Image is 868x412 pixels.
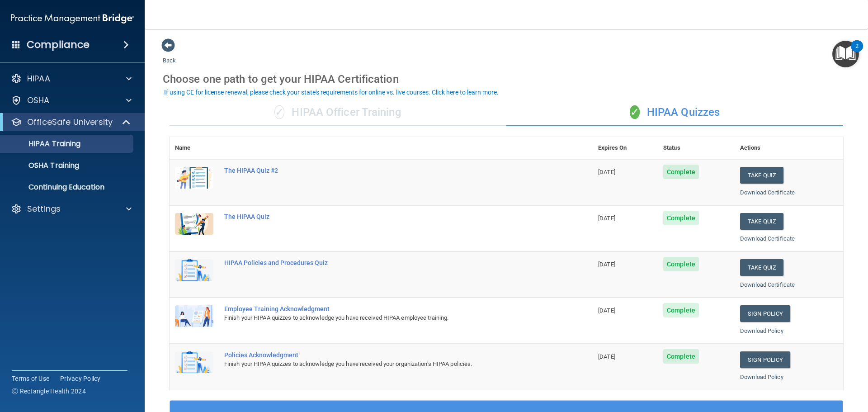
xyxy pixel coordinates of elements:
[12,374,49,383] a: Terms of Use
[60,374,101,383] a: Privacy Policy
[224,351,547,359] div: Policies Acknowledgment
[740,235,795,242] a: Download Certificate
[224,305,547,313] div: Employee Training Acknowledgment
[170,99,506,126] div: HIPAA Officer Training
[170,137,219,159] th: Name
[630,105,640,119] span: ✓
[712,348,857,384] iframe: Drift Widget Chat Controller
[855,46,859,58] div: 2
[598,353,615,360] span: [DATE]
[27,204,61,214] p: Settings
[598,215,615,222] span: [DATE]
[27,95,50,106] p: OSHA
[832,41,859,67] button: Open Resource Center, 2 new notifications
[27,117,113,128] p: OfficeSafe University
[27,38,90,51] h4: Compliance
[740,281,795,288] a: Download Certificate
[735,137,843,159] th: Actions
[27,73,50,84] p: HIPAA
[740,305,790,322] a: Sign Policy
[663,303,699,317] span: Complete
[663,211,699,225] span: Complete
[11,73,132,84] a: HIPAA
[11,117,131,128] a: OfficeSafe University
[224,359,547,369] div: Finish your HIPAA quizzes to acknowledge you have received your organization’s HIPAA policies.
[663,349,699,364] span: Complete
[6,139,80,148] p: HIPAA Training
[598,307,615,314] span: [DATE]
[164,89,499,95] div: If using CE for license renewal, please check your state's requirements for online vs. live cours...
[224,167,547,174] div: The HIPAA Quiz #2
[506,99,843,126] div: HIPAA Quizzes
[11,9,134,28] img: PMB logo
[740,259,783,276] button: Take Quiz
[593,137,658,159] th: Expires On
[740,327,783,334] a: Download Policy
[663,165,699,179] span: Complete
[224,213,547,220] div: The HIPAA Quiz
[658,137,735,159] th: Status
[12,387,86,396] span: Ⓒ Rectangle Health 2024
[163,88,500,97] button: If using CE for license renewal, please check your state's requirements for online vs. live cours...
[11,204,132,214] a: Settings
[6,183,129,192] p: Continuing Education
[6,161,79,170] p: OSHA Training
[740,213,783,230] button: Take Quiz
[224,259,547,266] div: HIPAA Policies and Procedures Quiz
[598,169,615,175] span: [DATE]
[224,313,547,323] div: Finish your HIPAA quizzes to acknowledge you have received HIPAA employee training.
[740,189,795,196] a: Download Certificate
[274,105,284,119] span: ✓
[740,167,783,184] button: Take Quiz
[598,261,615,268] span: [DATE]
[163,66,850,92] div: Choose one path to get your HIPAA Certification
[163,46,176,64] a: Back
[663,257,699,271] span: Complete
[11,95,132,106] a: OSHA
